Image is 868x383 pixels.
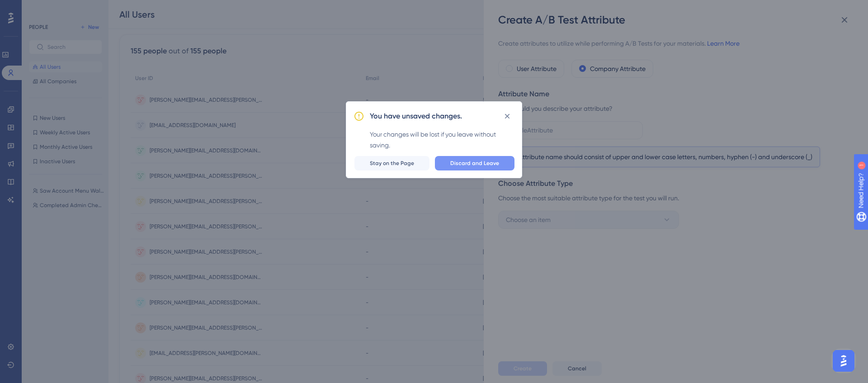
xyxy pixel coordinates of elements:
span: Stay on the Page [370,160,414,167]
span: Need Help? [21,2,57,13]
span: Discard and Leave [450,160,499,167]
div: Your changes will be lost if you leave without saving. [370,129,514,151]
div: 1 [63,5,66,12]
iframe: UserGuiding AI Assistant Launcher [830,347,857,374]
h2: You have unsaved changes. [370,111,462,122]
